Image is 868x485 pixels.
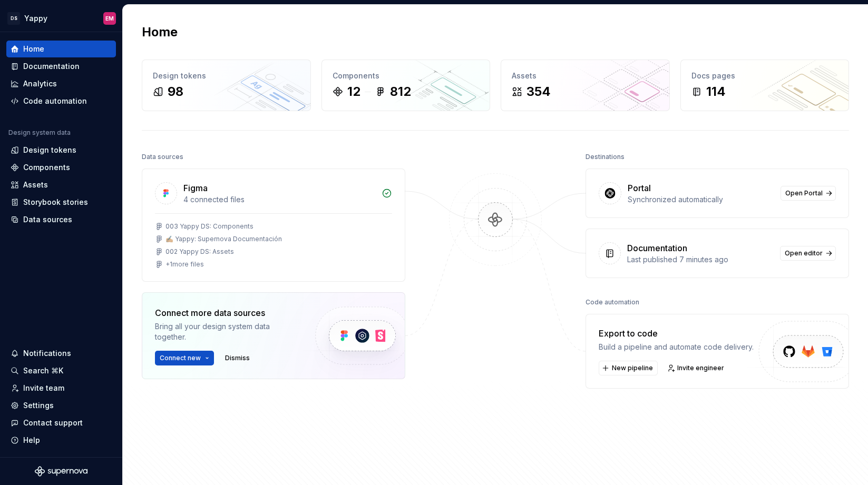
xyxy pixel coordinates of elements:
[220,351,255,365] button: Dismiss
[165,222,253,231] div: 003 Yappy DS: Components
[142,60,311,111] a: Design tokens98
[23,145,76,155] div: Design tokens
[23,162,70,173] div: Components
[6,176,116,193] a: Assets
[6,159,116,176] a: Components
[347,83,360,100] div: 12
[664,361,729,375] a: Invite engineer
[23,348,71,359] div: Notifications
[8,128,71,137] div: Design system data
[23,383,64,393] div: Invite team
[23,78,57,89] div: Analytics
[586,150,625,164] div: Destinations
[706,83,726,100] div: 114
[599,342,754,352] div: Build a pipeline and automate code delivery.
[142,24,178,41] h2: Home
[165,235,282,243] div: ✍🏼 Yappy: Supernova Documentación
[6,432,116,449] button: Help
[165,248,234,256] div: 002 Yappy DS: Assets
[6,41,116,57] a: Home
[6,75,116,92] a: Analytics
[24,13,47,24] div: Yappy
[6,211,116,228] a: Data sources
[6,58,116,75] a: Documentation
[23,214,72,225] div: Data sources
[168,83,183,100] div: 98
[785,189,823,197] span: Open Portal
[35,466,87,477] svg: Supernova Logo
[628,182,651,194] div: Portal
[390,83,411,100] div: 812
[677,364,724,372] span: Invite engineer
[155,351,214,365] button: Connect new
[627,254,774,265] div: Last published 7 minutes ago
[586,295,639,310] div: Code automation
[105,14,114,23] div: EM
[781,186,836,201] a: Open Portal
[23,44,44,54] div: Home
[7,12,20,25] div: DS
[23,435,40,446] div: Help
[321,60,491,111] a: Components12812
[183,182,208,194] div: Figma
[155,306,297,319] div: Connect more data sources
[6,142,116,159] a: Design tokens
[780,246,836,261] a: Open editor
[6,397,116,414] a: Settings
[333,71,480,81] div: Components
[153,71,300,81] div: Design tokens
[512,71,659,81] div: Assets
[526,83,551,100] div: 354
[23,61,80,72] div: Documentation
[6,93,116,110] a: Code automation
[23,365,63,376] div: Search ⌘K
[680,60,850,111] a: Docs pages114
[628,194,774,205] div: Synchronized automatically
[599,327,754,340] div: Export to code
[627,242,687,254] div: Documentation
[599,361,658,375] button: New pipeline
[23,180,48,190] div: Assets
[160,354,201,362] span: Connect new
[165,260,204,269] div: + 1 more files
[23,197,88,207] div: Storybook stories
[23,418,83,428] div: Contact support
[142,169,405,282] a: Figma4 connected files003 Yappy DS: Components✍🏼 Yappy: Supernova Documentación002 Yappy DS: Asse...
[6,194,116,211] a: Storybook stories
[2,7,120,29] button: DSYappyEM
[23,96,87,106] div: Code automation
[6,362,116,379] button: Search ⌘K
[691,71,838,81] div: Docs pages
[501,60,670,111] a: Assets354
[225,354,250,362] span: Dismiss
[612,364,653,372] span: New pipeline
[6,380,116,397] a: Invite team
[183,194,375,205] div: 4 connected files
[155,321,297,342] div: Bring all your design system data together.
[785,249,823,258] span: Open editor
[6,414,116,431] button: Contact support
[6,345,116,362] button: Notifications
[142,150,183,164] div: Data sources
[23,400,54,411] div: Settings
